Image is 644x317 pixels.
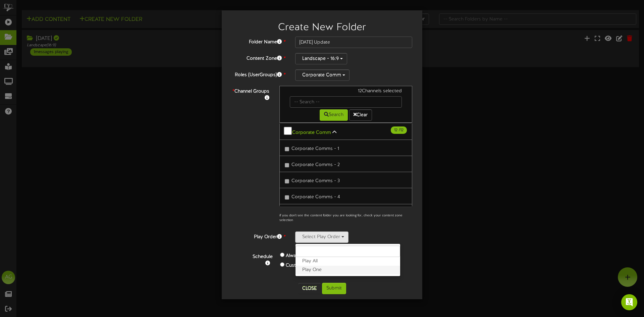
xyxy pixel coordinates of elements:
[227,37,290,46] label: Folder Name
[291,162,340,167] span: Corporate Comms - 2
[286,253,318,259] label: Always Playing
[320,109,348,121] button: Search
[227,69,290,78] label: Roles (UserGroups)
[295,244,400,276] ul: Select Play Order
[295,69,350,81] button: Corporate Comm
[285,195,289,200] input: Corporate Comms - 4
[322,283,346,294] button: Submit
[349,109,372,121] button: Clear
[295,37,412,48] input: Folder Name
[298,283,321,294] button: Close
[292,130,331,135] b: Corporate Comm
[291,146,339,151] span: Corporate Comms - 1
[285,88,407,96] div: 12 Channels selected
[296,266,400,274] label: Play One
[394,128,399,133] span: 12
[296,257,400,266] label: Play All
[291,178,340,183] span: Corporate Comms - 3
[253,254,273,259] b: Schedule
[391,126,407,134] span: / 12
[286,262,303,269] label: Custom
[291,195,340,200] span: Corporate Comms - 4
[290,96,402,108] input: -- Search --
[285,179,289,183] input: Corporate Comms - 3
[285,163,289,167] input: Corporate Comms - 2
[279,123,412,140] button: Corporate Comm 12 /12
[621,294,637,310] div: Open Intercom Messenger
[285,147,289,151] input: Corporate Comms - 1
[295,53,347,64] button: Landscape - 16:9
[227,231,290,241] label: Play Order
[227,53,290,62] label: Content Zone
[295,231,348,243] button: Select Play Order
[232,22,412,33] h2: Create New Folder
[227,86,274,102] label: Channel Groups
